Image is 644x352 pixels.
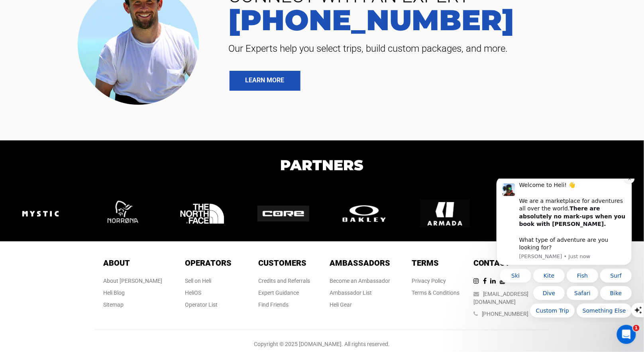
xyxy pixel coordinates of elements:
[412,290,459,296] a: Terms & Conditions
[12,90,147,139] div: Quick reply options
[116,90,147,104] button: Quick reply: Surf
[412,258,439,268] span: Terms
[473,291,529,305] a: [EMAIL_ADDRESS][DOMAIN_NAME]
[49,107,80,122] button: Quick reply: Dive
[35,27,141,49] b: There are absolutely no mark-ups when you book with [PERSON_NAME].
[103,258,130,268] span: About
[330,289,390,297] div: Ambassador List
[258,278,310,284] a: Credits and Referrals
[185,277,232,285] div: Sell on Heli
[338,203,390,224] img: logo
[35,74,141,82] p: Message from Carl, sent Just now
[482,311,529,317] a: [PHONE_NUMBER]
[258,301,310,309] div: Find Friends
[35,3,141,73] div: Welcome to Heli! 👋 We are a marketplace for adventures all over the world. What type of adventure...
[473,258,510,268] span: Contact
[258,290,299,296] a: Expert Guidance
[223,6,632,34] a: [PHONE_NUMBER]
[95,340,549,348] div: Copyright © 2025 [DOMAIN_NAME]. All rights reserved.
[35,3,141,73] div: Message content
[185,258,232,268] span: Operators
[82,107,114,122] button: Quick reply: Safari
[412,278,446,284] a: Privacy Policy
[185,301,232,309] div: Operator List
[103,277,162,285] div: About [PERSON_NAME]
[420,189,470,239] img: logo
[92,125,147,139] button: Quick reply: Something Else
[16,189,65,239] img: logo
[330,258,390,268] span: Ambassadors
[177,189,227,239] img: logo
[617,325,636,344] iframe: Intercom live chat
[223,42,632,55] span: Our Experts help you select trips, build custom packages, and more.
[15,90,47,104] button: Quick reply: Ski
[485,179,644,323] iframe: Intercom notifications message
[103,301,162,309] div: Sitemap
[45,125,90,139] button: Quick reply: Custom Trip
[185,290,202,296] a: HeliOS
[330,301,352,308] a: Heli Gear
[330,278,390,284] a: Become an Ambassador
[82,90,114,104] button: Quick reply: Fish
[49,90,80,104] button: Quick reply: Kite
[103,290,125,296] a: Heli Blog
[18,5,31,18] img: Profile image for Carl
[258,258,306,268] span: Customers
[96,189,146,239] img: logo
[257,206,309,222] img: logo
[230,71,300,91] a: LEARN MORE
[116,107,147,122] button: Quick reply: Bike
